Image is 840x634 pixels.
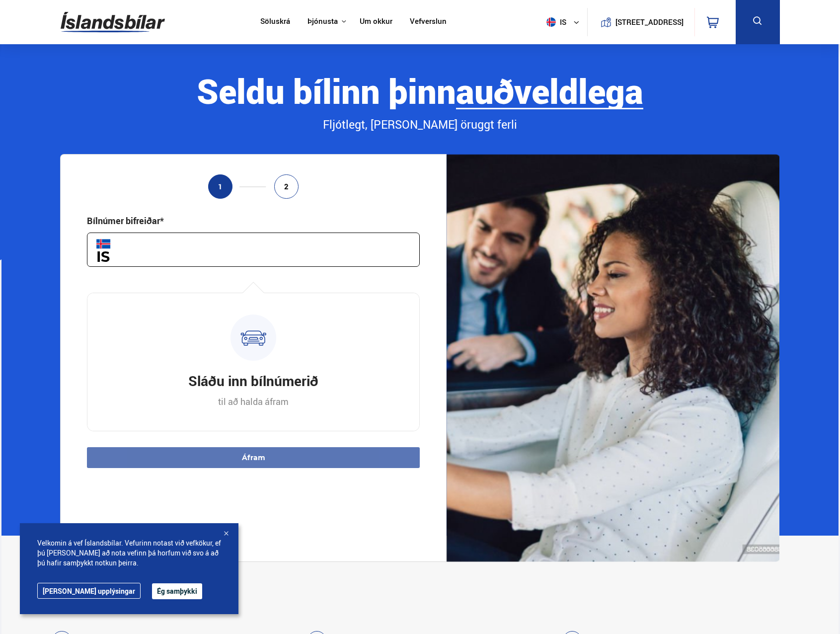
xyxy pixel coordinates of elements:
[542,17,567,27] span: is
[60,72,779,109] div: Seldu bílinn þinn
[410,17,447,27] a: Vefverslun
[619,18,680,26] button: [STREET_ADDRESS]
[307,17,338,26] button: Þjónusta
[87,447,420,468] button: Áfram
[37,538,221,568] span: Velkomin á vef Íslandsbílar. Vefurinn notast við vefkökur, ef þú [PERSON_NAME] að nota vefinn þá ...
[218,396,289,407] p: til að halda áfram
[61,6,165,38] img: G0Ugv5HjCgRt.svg
[60,116,779,133] div: Fljótlegt, [PERSON_NAME] öruggt ferli
[188,371,318,390] h3: Sláðu inn bílnúmerið
[546,17,556,27] img: svg+xml;base64,PHN2ZyB4bWxucz0iaHR0cDovL3d3dy53My5vcmcvMjAwMC9zdmciIHdpZHRoPSI1MTIiIGhlaWdodD0iNT...
[218,182,223,191] span: 1
[456,68,643,114] b: auðveldlega
[260,17,290,27] a: Söluskrá
[87,215,164,227] div: Bílnúmer bifreiðar*
[593,8,689,36] a: [STREET_ADDRESS]
[37,583,141,599] a: [PERSON_NAME] upplýsingar
[542,7,587,37] button: is
[360,17,392,27] a: Um okkur
[284,182,289,191] span: 2
[152,583,202,599] button: Ég samþykki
